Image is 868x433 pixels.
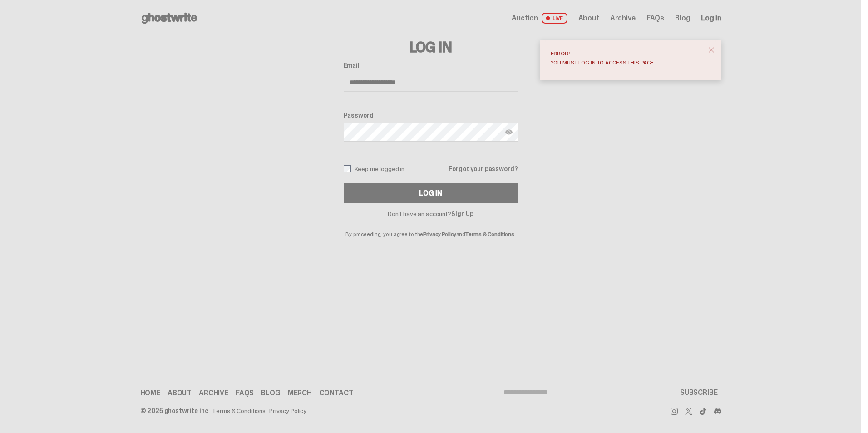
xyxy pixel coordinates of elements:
a: Blog [675,15,690,22]
button: SUBSCRIBE [676,384,721,402]
a: About [578,15,599,22]
a: Log in [701,15,721,22]
h3: Log In [344,40,518,54]
a: Sign Up [451,210,473,218]
div: © 2025 ghostwrite inc [140,408,208,414]
div: Log In [419,190,442,197]
img: Show password [505,128,513,136]
span: LIVE [542,13,567,24]
a: About [168,389,192,397]
a: Privacy Policy [269,408,306,414]
a: FAQs [236,389,254,397]
span: Auction [512,15,538,22]
a: FAQs [646,15,664,22]
label: Email [344,62,518,69]
a: Merch [288,389,312,397]
label: Password [344,112,518,119]
div: Error! [551,51,703,56]
p: By proceeding, you agree to the and . [344,217,518,237]
button: Log In [344,183,518,203]
a: Archive [610,15,636,22]
p: Don't have an account? [344,211,518,217]
button: close [703,42,720,58]
a: Archive [199,389,228,397]
a: Terms & Conditions [465,231,514,238]
a: Forgot your password? [449,166,518,172]
a: Blog [261,389,280,397]
input: Keep me logged in [344,165,351,172]
a: Privacy Policy [423,231,456,238]
a: Contact [319,389,354,397]
label: Keep me logged in [344,165,405,172]
div: You must log in to access this page. [551,60,703,65]
a: Auction LIVE [512,13,567,24]
a: Home [140,389,160,397]
a: Terms & Conditions [212,408,266,414]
